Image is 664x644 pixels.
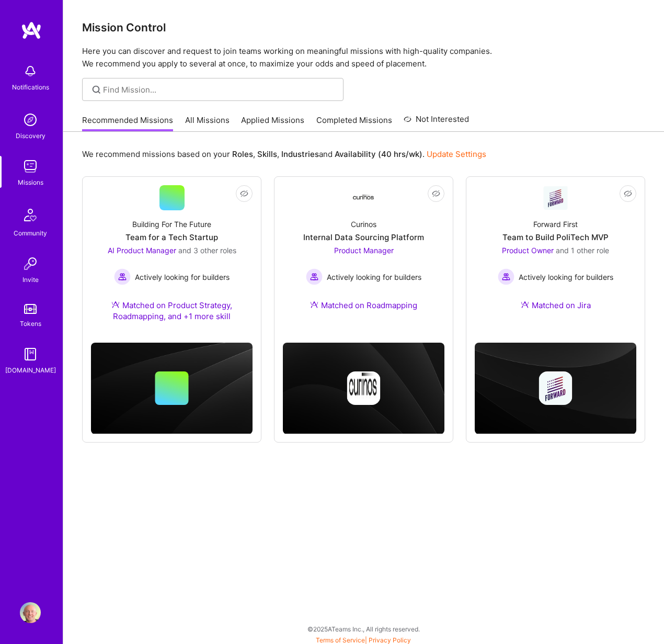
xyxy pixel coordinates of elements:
[132,219,211,230] div: Building For The Future
[257,149,277,159] b: Skills
[20,156,41,177] img: teamwork
[316,115,392,132] a: Completed Missions
[335,149,422,159] b: Availability (40 hrs/wk)
[519,272,613,283] span: Actively looking for builders
[347,371,381,405] img: Company logo
[502,246,554,255] span: Product Owner
[556,246,609,255] span: and 1 other role
[20,602,41,623] img: User Avatar
[20,344,41,365] img: guide book
[24,304,37,314] img: tokens
[114,268,131,285] img: Actively looking for builders
[303,232,424,243] div: Internal Data Sourcing Platform
[539,371,573,405] img: Company logo
[135,272,230,283] span: Actively looking for builders
[475,343,636,434] img: cover
[91,343,253,434] img: cover
[82,45,645,70] p: Here you can discover and request to join teams working on meaningful missions with high-quality ...
[178,246,236,255] span: and 3 other roles
[82,115,173,132] a: Recommended Missions
[232,149,253,159] b: Roles
[63,616,664,642] div: © 2025 ATeams Inc., All rights reserved.
[20,253,41,274] img: Invite
[533,219,578,230] div: Forward First
[283,185,444,323] a: Company LogoCurinosInternal Data Sourcing PlatformProduct Manager Actively looking for buildersAc...
[281,149,319,159] b: Industries
[369,636,411,644] a: Privacy Policy
[327,272,421,283] span: Actively looking for builders
[17,602,43,623] a: User Avatar
[14,228,47,239] div: Community
[316,636,411,644] span: |
[283,343,444,434] img: cover
[82,21,645,34] h3: Mission Control
[125,232,218,243] div: Team for a Tech Startup
[521,300,529,309] img: Ateam Purple Icon
[91,300,253,322] div: Matched on Product Strategy, Roadmapping, and +1 more skill
[351,219,376,230] div: Curinos
[90,84,102,96] i: icon SearchGrey
[108,246,176,255] span: AI Product Manager
[351,195,376,201] img: Company Logo
[241,115,304,132] a: Applied Missions
[16,130,45,141] div: Discovery
[18,177,43,188] div: Missions
[310,300,417,311] div: Matched on Roadmapping
[498,268,514,285] img: Actively looking for builders
[20,61,41,82] img: bell
[427,149,486,159] a: Update Settings
[82,149,486,160] p: We recommend missions based on your , , and .
[22,274,39,285] div: Invite
[521,300,591,311] div: Matched on Jira
[111,300,120,309] img: Ateam Purple Icon
[240,189,248,198] i: icon EyeClosed
[334,246,394,255] span: Product Manager
[103,84,336,95] input: Find Mission...
[185,115,230,132] a: All Missions
[624,189,632,198] i: icon EyeClosed
[306,268,323,285] img: Actively looking for builders
[21,21,42,40] img: logo
[475,185,636,323] a: Company LogoForward FirstTeam to Build PoliTech MVPProduct Owner and 1 other roleActively looking...
[20,109,41,130] img: discovery
[20,318,41,329] div: Tokens
[12,82,49,93] div: Notifications
[502,232,609,243] div: Team to Build PoliTech MVP
[432,189,440,198] i: icon EyeClosed
[543,186,568,210] img: Company Logo
[310,300,318,309] img: Ateam Purple Icon
[18,202,43,228] img: Community
[316,636,365,644] a: Terms of Service
[91,185,253,334] a: Building For The FutureTeam for a Tech StartupAI Product Manager and 3 other rolesActively lookin...
[404,113,469,132] a: Not Interested
[5,365,56,376] div: [DOMAIN_NAME]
